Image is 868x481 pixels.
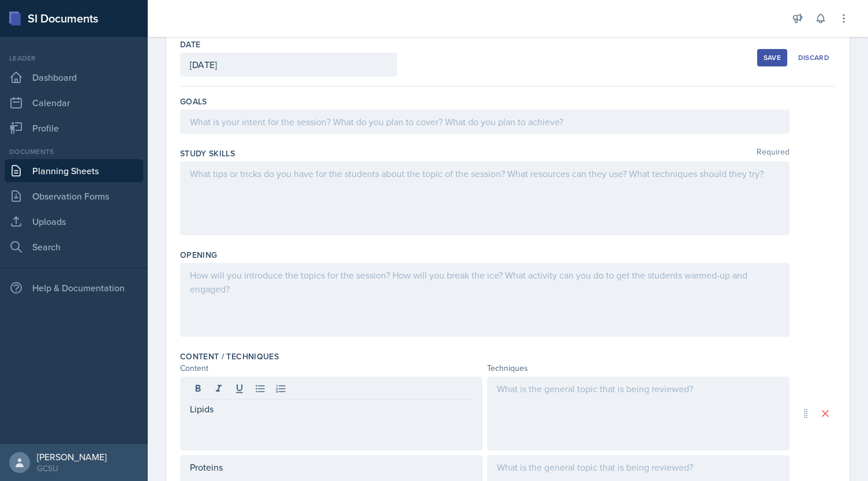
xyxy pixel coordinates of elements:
[5,185,143,208] a: Observation Forms
[798,53,829,62] div: Discard
[792,49,836,66] button: Discard
[190,460,473,474] p: Proteins
[757,49,787,66] button: Save
[5,146,143,157] div: Documents
[5,66,143,89] a: Dashboard
[180,96,207,107] label: Goals
[190,402,473,416] p: Lipids
[37,451,107,463] div: [PERSON_NAME]
[5,235,143,258] a: Search
[5,276,143,299] div: Help & Documentation
[487,362,790,374] div: Techniques
[180,351,279,362] label: Content / Techniques
[5,159,143,182] a: Planning Sheets
[5,210,143,233] a: Uploads
[180,362,482,374] div: Content
[180,249,217,261] label: Opening
[757,148,790,159] span: Required
[5,53,143,63] div: Leader
[37,463,107,474] div: GCSU
[5,91,143,114] a: Calendar
[180,148,235,159] label: Study Skills
[180,39,200,50] label: Date
[764,53,781,62] div: Save
[5,117,143,140] a: Profile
